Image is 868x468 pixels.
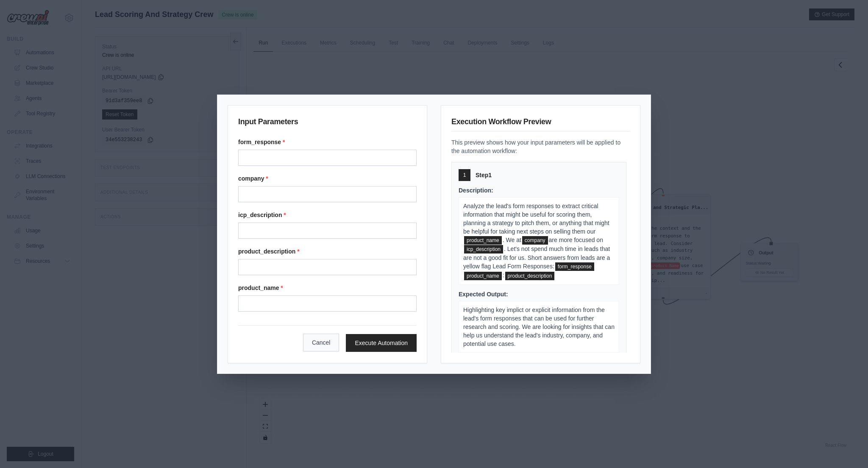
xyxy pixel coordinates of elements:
[503,237,521,243] span: . We at
[503,272,504,279] span: :
[826,427,868,468] iframe: Chat Widget
[346,334,417,352] button: Execute Automation
[555,262,594,271] span: form_response
[463,245,610,270] span: . Let's not spend much time in leads that are not a good fit for us. Short answers from leads are...
[464,236,502,245] span: product_name
[238,174,417,183] label: company
[463,172,466,178] span: 1
[464,272,502,280] span: product_name
[303,334,339,351] button: Cancel
[238,211,417,219] label: icp_description
[463,306,615,347] span: Highlighting key implict or explicit information from the lead's form responses that can be used ...
[476,171,492,179] span: Step 1
[459,291,508,298] span: Expected Output:
[238,247,417,256] label: product_description
[451,138,630,155] p: This preview shows how your input parameters will be applied to the automation workflow:
[463,203,609,235] span: Analyze the lead's form responses to extract critical information that might be useful for scorin...
[238,284,417,292] label: product_name
[549,237,603,243] span: are more focused on
[505,272,555,280] span: product_description
[459,187,493,194] span: Description:
[238,138,417,146] label: form_response
[238,116,417,131] h3: Input Parameters
[451,116,630,131] h3: Execution Workflow Preview
[464,245,503,253] span: icp_description
[522,236,548,245] span: company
